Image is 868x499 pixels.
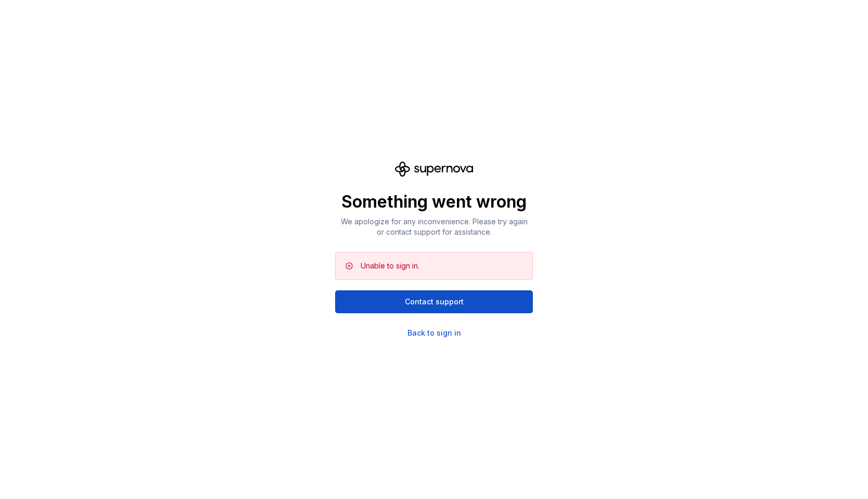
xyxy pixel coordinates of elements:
button: Contact support [335,290,533,313]
p: We apologize for any inconvenience. Please try again or contact support for assistance. [335,216,533,237]
div: Unable to sign in. [361,261,419,271]
p: Something went wrong [335,191,533,212]
span: Contact support [405,297,464,307]
a: Back to sign in [407,328,461,338]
